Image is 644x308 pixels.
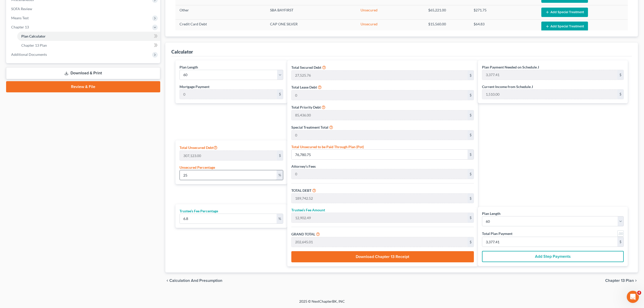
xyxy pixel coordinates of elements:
[424,5,469,19] td: $65,221.00
[21,43,47,47] span: Chapter 13 Plan
[482,84,533,89] label: Current Income from Schedule J
[292,130,468,140] input: 0.00
[180,165,215,170] label: Unsecured Percentage
[292,237,468,247] input: 0.00
[291,84,317,90] label: Total Lease Debt
[468,71,474,80] div: $
[468,110,474,120] div: $
[6,67,160,79] a: Download & Print
[541,22,588,31] button: Add Special Treatment
[292,71,468,80] input: 0.00
[482,90,617,99] input: 0.00
[356,5,424,19] td: Unsecured
[605,279,638,283] button: Chapter 13 Plan chevron_right
[617,230,624,237] a: Round to nearest dollar
[180,208,218,214] label: Trustee’s Fee Percentage
[468,237,474,247] div: $
[291,105,321,110] label: Total Priority Debt
[180,151,277,160] input: 0.00
[291,144,364,149] label: Total Unsecured to be Paid Through Plan (Pot)
[291,125,328,130] label: Special Treatment Total
[468,169,474,179] div: $
[292,150,468,159] input: 0.00
[165,279,222,283] button: chevron_left Calculation and Presumption
[291,65,321,70] label: Total Secured Debt
[424,19,469,33] td: $15,560.00
[482,231,512,236] label: Total Plan Payment
[171,49,193,55] div: Calculator
[277,170,283,180] div: %
[617,90,623,99] div: $
[266,19,356,33] td: CAP ONE SILVER
[482,211,500,216] label: Plan Length
[11,52,47,57] span: Additional Documents
[169,279,222,283] span: Calculation and Presumption
[482,237,617,247] input: 0.00
[605,279,634,283] span: Chapter 13 Plan
[292,90,468,100] input: 0.00
[468,90,474,100] div: $
[468,213,474,223] div: $
[180,170,277,180] input: 0.00
[617,70,623,80] div: $
[482,64,539,70] label: Plan Payment Needed on Schedule J
[7,4,160,13] a: SOFA Review
[291,164,316,169] label: Attorney’s Fees
[11,16,29,20] span: Means Test
[17,41,160,50] a: Chapter 13 Plan
[482,251,624,262] button: Add Step Payments
[356,19,424,33] td: Unsecured
[541,8,588,17] button: Add Special Treatment
[470,5,538,19] td: $271.75
[468,130,474,140] div: $
[175,5,266,19] td: Other
[291,231,315,237] label: GRAND TOTAL
[180,90,277,99] input: 0.00
[165,279,169,283] i: chevron_left
[180,214,277,224] input: 0.00
[470,19,538,33] td: $64.83
[291,251,474,262] button: Download Chapter 13 Receipt
[291,188,311,193] label: TOTAL DEBT
[180,144,218,150] label: Total Unsecured Debt
[11,7,32,11] span: SOFA Review
[177,299,467,308] div: 2025 © NextChapterBK, INC
[627,291,639,303] iframe: Intercom live chat
[482,70,617,80] input: 0.00
[637,291,641,295] span: 4
[17,32,160,41] a: Plan Calculator
[11,25,29,29] span: Chapter 13
[277,90,283,99] div: $
[21,34,46,38] span: Plan Calculator
[468,194,474,203] div: $
[617,237,623,247] div: $
[175,19,266,33] td: Credit Card Debt
[6,81,160,92] a: Review & File
[180,84,209,89] label: Mortgage Payment
[292,194,468,203] input: 0.00
[180,64,198,70] label: Plan Length
[634,279,638,283] i: chevron_right
[277,151,283,160] div: $
[292,110,468,120] input: 0.00
[277,214,283,224] div: %
[468,150,474,159] div: $
[291,207,325,213] label: Trustee’s Fee Amount
[292,169,468,179] input: 0.00
[266,5,356,19] td: SBA BAYFIRST
[292,213,468,223] input: 0.00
